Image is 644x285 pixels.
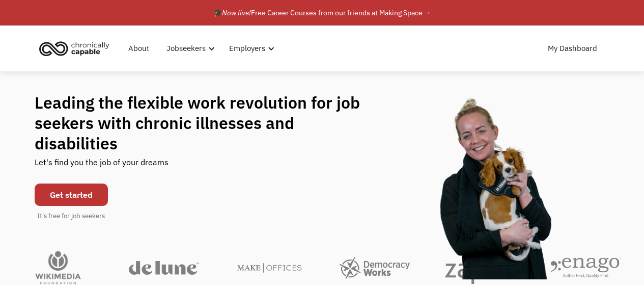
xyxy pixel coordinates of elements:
[213,7,431,19] div: 🎓 Free Career Courses from our friends at Making Space →
[35,184,108,206] a: Get started
[122,32,155,65] a: About
[36,37,113,60] img: Chronically Capable logo
[229,42,265,55] div: Employers
[222,8,251,17] em: Now live!
[35,153,169,178] div: Let's find you the job of your dreams
[542,32,603,65] a: My Dashboard
[37,211,105,221] div: It's free for job seekers
[35,92,380,153] h1: Leading the flexible work revolution for job seekers with chronic illnesses and disabilities
[36,37,117,60] a: home
[223,32,277,65] div: Employers
[160,32,218,65] div: Jobseekers
[166,42,206,55] div: Jobseekers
